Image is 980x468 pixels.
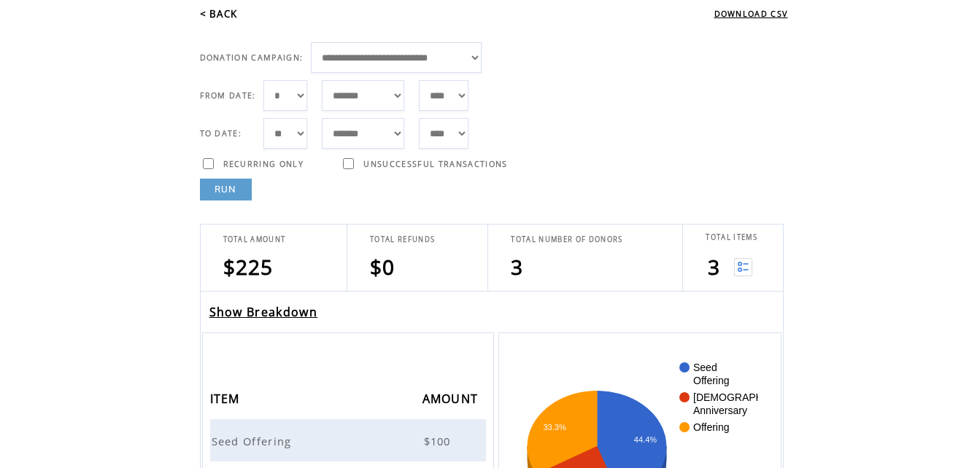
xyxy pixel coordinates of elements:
[693,405,747,416] text: Anniversary
[363,159,507,169] span: UNSUCCESSFUL TRANSACTIONS
[734,258,752,276] img: View list
[200,52,304,63] span: DONATION CAMPAIGN:
[200,90,256,101] span: FROM DATE:
[693,362,717,373] text: Seed
[714,9,788,19] a: DOWNLOAD CSV
[423,387,482,414] span: AMOUNT
[370,253,396,281] span: $0
[708,253,720,281] span: 3
[511,253,523,281] span: 3
[200,179,252,200] a: RUN
[210,387,244,414] span: ITEM
[200,128,242,139] span: TO DATE:
[423,394,482,402] a: AMOUNT
[544,423,566,432] text: 33.3%
[706,233,757,242] span: TOTAL ITEMS
[212,433,296,446] a: Seed Offering
[693,391,808,403] text: [DEMOGRAPHIC_DATA]
[223,253,274,281] span: $225
[634,435,657,444] text: 44.4%
[200,7,238,20] a: < BACK
[223,235,286,244] span: TOTAL AMOUNT
[210,394,244,402] a: ITEM
[209,304,318,320] a: Show Breakdown
[424,434,455,448] span: $100
[693,421,730,433] text: Offering
[370,235,435,244] span: TOTAL REFUNDS
[212,434,296,448] span: Seed Offering
[693,375,730,386] text: Offering
[511,235,622,244] span: TOTAL NUMBER OF DONORS
[223,159,304,169] span: RECURRING ONLY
